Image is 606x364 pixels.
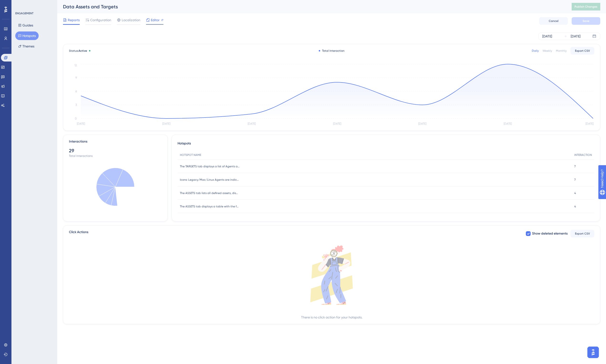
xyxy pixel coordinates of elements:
[572,17,600,25] button: Save
[180,191,240,195] span: The ASSETS tab lists all defined assets, displayed in a table. More information
[585,122,594,125] tspan: [DATE]
[333,122,341,125] tspan: [DATE]
[574,205,576,208] span: 4
[178,141,191,146] span: Hotspots
[122,17,140,23] span: Localization
[583,19,589,23] span: Save
[575,5,597,9] span: Publish Changes
[575,49,590,53] span: Export CSV
[15,42,37,51] button: Themes
[75,90,77,93] tspan: 6
[75,117,77,120] tspan: 0
[180,178,240,182] span: Icons: Legacy/Mac/Linux Agents are indicated by the icon shown at the far left, above. Windows Ag...
[15,11,33,15] div: ENGAGEMENT
[570,47,594,55] button: Export CSV
[539,17,568,25] button: Cancel
[180,205,240,208] span: The ASSETS tab displays a table with the following columns:Asset Name - Name of the asset Asset T...
[570,230,594,237] button: Export CSV
[556,49,567,53] div: Monthly
[68,17,80,23] span: Reports
[574,164,576,168] span: 7
[248,122,256,125] tspan: [DATE]
[574,191,576,195] span: 4
[69,139,87,144] div: Interactions
[180,153,201,157] span: HOTSPOT NAME
[162,122,170,125] tspan: [DATE]
[574,178,576,182] span: 7
[532,231,568,236] span: Show deleted elements
[69,229,88,238] span: Click Actions
[319,49,345,53] div: Total Interaction
[15,31,39,40] button: Hotspots
[572,3,600,10] button: Publish Changes
[532,49,539,53] div: Daily
[11,1,30,7] span: Need Help?
[574,153,592,157] span: INTERACTION
[77,122,85,125] tspan: [DATE]
[543,49,552,53] div: Weekly
[301,314,362,320] div: There is no click action for your hotspots.
[180,164,240,168] span: The TARGETS tab displays a list of Agents and Targets in a table with information about each.Tags...
[418,122,426,125] tspan: [DATE]
[63,3,560,10] div: Data Assets and Targets
[90,17,111,23] span: Configuration
[549,19,559,23] span: Cancel
[586,345,600,359] iframe: UserGuiding AI Assistant Launcher
[69,147,162,154] div: 29
[575,232,590,236] span: Export CSV
[69,49,87,53] span: Status:
[15,21,36,30] button: Guides
[542,33,552,39] div: [DATE]
[78,49,87,52] span: Active
[151,17,160,23] span: Editor
[504,122,512,125] tspan: [DATE]
[571,33,580,39] div: [DATE]
[75,76,77,79] tspan: 9
[75,103,77,107] tspan: 3
[74,64,77,67] tspan: 12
